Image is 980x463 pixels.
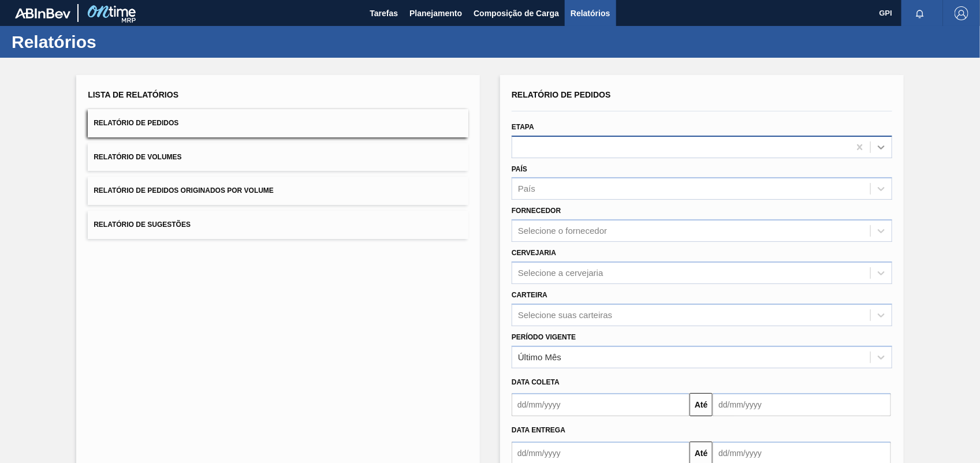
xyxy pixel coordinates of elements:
img: TNhmsLtSVTkK8tSr43FrP2fwEKptu5GPRR3wAAAABJRU5ErkJggg== [15,8,70,18]
button: Até [690,393,713,416]
div: Selecione suas carteiras [518,310,612,320]
div: Selecione a cervejaria [518,268,603,278]
span: Relatório de Pedidos [512,90,611,99]
h1: Relatórios [12,35,217,48]
button: Relatório de Pedidos [88,109,468,137]
span: Relatório de Pedidos [94,119,178,127]
span: Relatório de Sugestões [94,221,191,229]
button: Relatório de Sugestões [88,211,468,239]
label: Período Vigente [512,333,576,341]
span: Composição de Carga [474,6,559,20]
span: Relatório de Pedidos Originados por Volume [94,186,274,195]
label: Cervejaria [512,249,556,257]
span: Relatório de Volumes [94,153,181,161]
img: Logout [955,6,968,20]
div: Selecione o fornecedor [518,226,607,236]
span: Data entrega [512,426,565,434]
label: Carteira [512,291,547,299]
span: Lista de Relatórios [88,90,178,99]
label: País [512,165,527,173]
button: Notificações [901,5,938,21]
span: Relatórios [571,6,610,20]
button: Relatório de Volumes [88,143,468,171]
span: Tarefas [370,6,398,20]
input: dd/mm/yyyy [713,393,890,416]
label: Fornecedor [512,207,561,215]
button: Relatório de Pedidos Originados por Volume [88,177,468,205]
span: Planejamento [409,6,462,20]
div: Último Mês [518,352,561,362]
input: dd/mm/yyyy [512,393,690,416]
div: País [518,184,535,194]
span: Data coleta [512,378,560,386]
label: Etapa [512,123,534,131]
